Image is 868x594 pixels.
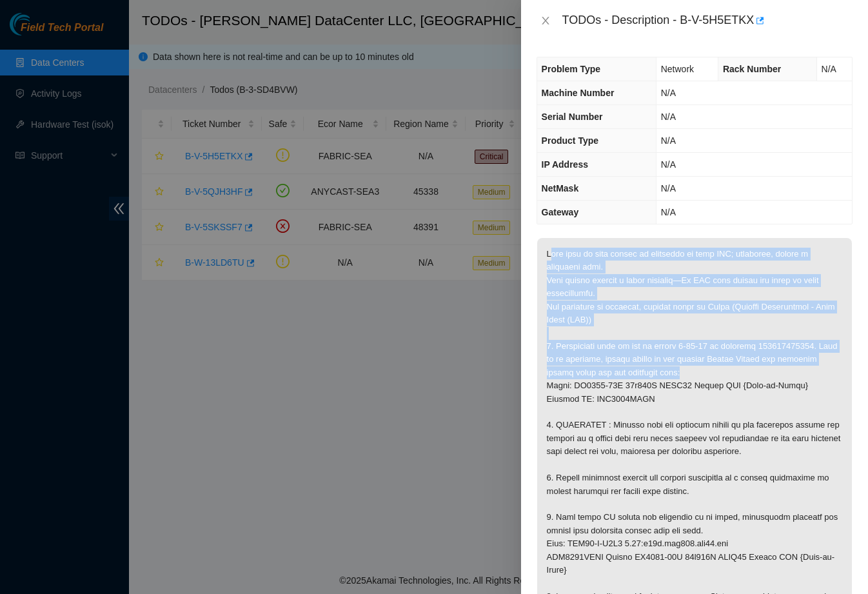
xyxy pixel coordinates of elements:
[822,64,836,74] span: N/A
[540,15,551,26] span: close
[542,159,588,170] span: IP Address
[661,112,676,122] span: N/A
[661,183,676,193] span: N/A
[661,207,676,217] span: N/A
[542,64,601,74] span: Problem Type
[661,159,676,170] span: N/A
[661,135,676,146] span: N/A
[723,64,781,74] span: Rack Number
[542,112,603,122] span: Serial Number
[542,88,615,98] span: Machine Number
[537,15,555,27] button: Close
[562,10,853,31] div: TODOs - Description - B-V-5H5ETKX
[661,88,676,98] span: N/A
[661,64,694,74] span: Network
[542,207,579,217] span: Gateway
[542,135,598,146] span: Product Type
[542,183,579,193] span: NetMask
